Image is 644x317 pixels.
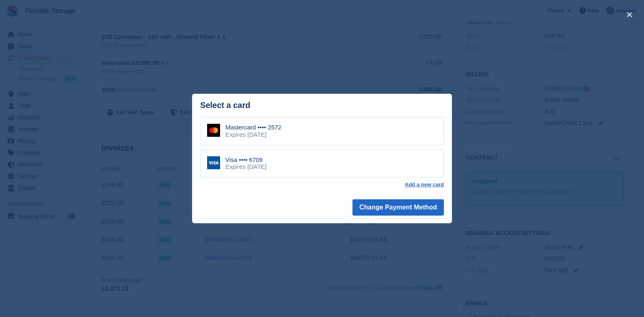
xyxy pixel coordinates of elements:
button: Change Payment Method [352,199,444,216]
img: Mastercard Logo [207,124,220,137]
button: close [623,8,636,21]
div: Visa •••• 6709 [225,156,266,164]
div: Mastercard •••• 2572 [225,124,281,131]
a: Add a new card [405,181,444,188]
div: Select a card [200,101,444,110]
div: Expires [DATE] [225,163,266,170]
img: Visa Logo [207,156,220,169]
div: Expires [DATE] [225,131,281,138]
